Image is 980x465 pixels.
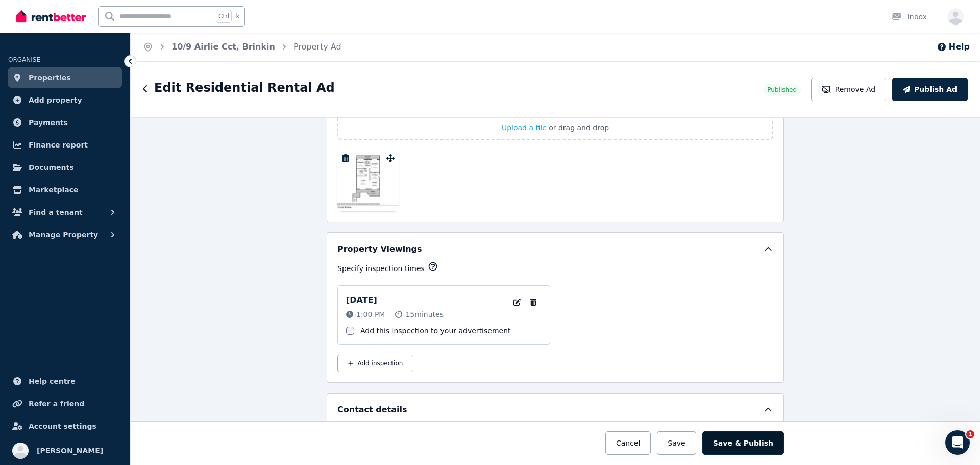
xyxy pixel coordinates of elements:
span: 15 minutes [405,309,444,320]
span: Help centre [29,375,76,387]
span: Marketplace [29,184,78,196]
span: Upload a file [502,124,547,132]
button: Remove Ad [811,78,886,101]
span: Manage Property [29,229,98,241]
span: [PERSON_NAME] [37,445,103,457]
button: Publish Ad [892,78,968,101]
button: Upload a file or drag and drop [502,123,609,133]
button: Find a tenant [8,202,122,223]
span: Ctrl [216,10,232,23]
a: Account settings [8,416,122,436]
p: Specify inspection times [337,263,425,274]
button: Help [937,41,970,53]
a: Add property [8,90,122,110]
nav: Breadcrumb [131,33,354,61]
span: Payments [29,116,68,129]
a: Properties [8,67,122,88]
span: Find a tenant [29,206,83,218]
a: Refer a friend [8,394,122,414]
span: Add property [29,94,82,106]
a: Marketplace [8,180,122,200]
a: Property Ad [293,42,341,52]
label: Add this inspection to your advertisement [360,326,511,336]
button: Add inspection [337,355,413,372]
span: Account settings [29,420,96,432]
a: Help centre [8,371,122,391]
img: RentBetter [16,9,86,24]
span: or drag and drop [549,124,609,132]
span: Finance report [29,139,88,151]
button: Save [657,431,696,455]
span: 1:00 PM [356,309,385,320]
div: Inbox [891,12,927,22]
iframe: Intercom live chat [945,430,970,455]
span: Published [767,86,797,94]
button: Manage Property [8,225,122,245]
span: 1 [966,430,974,438]
a: 10/9 Airlie Cct, Brinkin [171,42,275,52]
button: Save & Publish [702,431,784,455]
span: k [236,12,239,20]
span: Properties [29,71,71,84]
a: Finance report [8,135,122,155]
h5: Property Viewings [337,243,422,255]
p: [DATE] [346,294,377,306]
a: Payments [8,112,122,133]
a: Documents [8,157,122,178]
h1: Edit Residential Rental Ad [154,80,335,96]
span: ORGANISE [8,56,40,63]
span: Refer a friend [29,398,84,410]
span: Documents [29,161,74,174]
button: Cancel [605,431,651,455]
h5: Contact details [337,404,407,416]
